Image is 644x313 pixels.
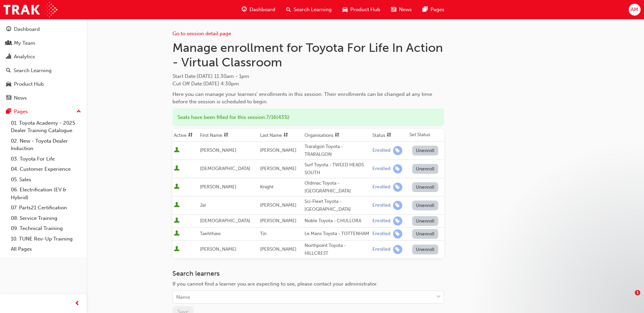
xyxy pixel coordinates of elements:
span: Jai [200,202,206,208]
button: Unenroll [412,229,439,239]
button: Unenroll [412,201,439,210]
span: User is active [174,230,180,237]
div: Product Hub [14,80,44,88]
a: 10. TUNE Rev-Up Training [8,234,84,244]
span: [PERSON_NAME] [260,202,296,208]
button: DashboardMy TeamAnalyticsSearch LearningProduct HubNews [3,22,84,105]
a: 06. Electrification (EV & Hybrid) [8,185,84,203]
div: Seats have been filled for this session : 7 / 16 ( 43% ) [172,108,444,126]
div: Here you can manage your learners' enrollments in this session. Their enrollments can be changed ... [172,90,444,106]
button: Unenroll [412,182,439,192]
button: Unenroll [412,216,439,226]
span: chart-icon [6,54,11,60]
button: Unenroll [412,245,439,254]
iframe: Intercom live chat [621,290,637,306]
a: Dashboard [3,23,84,36]
button: Unenroll [412,164,439,174]
span: prev-icon [75,299,80,308]
span: search-icon [286,5,291,14]
a: search-iconSearch Learning [281,3,337,17]
span: learningRecordVerb_ENROLL-icon [393,216,402,226]
a: Search Learning [3,64,84,77]
span: pages-icon [6,109,11,115]
a: 09. Technical Training [8,223,84,234]
span: learningRecordVerb_ENROLL-icon [393,229,402,238]
span: learningRecordVerb_ENROLL-icon [393,146,402,155]
a: Trak [3,2,57,17]
h3: Search learners [172,270,444,277]
div: Northpoint Toyota - HILLCREST [305,242,370,257]
span: Cut Off Date : [DATE] 4:30pm [172,81,239,87]
span: Start Date : [172,72,444,80]
span: News [399,6,412,14]
span: learningRecordVerb_ENROLL-icon [393,201,402,210]
span: people-icon [6,40,11,46]
button: Pages [3,105,84,118]
span: learningRecordVerb_ENROLL-icon [393,164,402,173]
span: Search Learning [294,6,332,14]
span: Dashboard [250,6,275,14]
button: Unenroll [412,146,439,155]
div: Dashboard [14,25,40,33]
div: Enrolled [372,231,390,237]
a: 01. Toyota Academy - 2025 Dealer Training Catalogue [8,118,84,136]
span: sorting-icon [387,132,391,138]
span: User is active [174,165,180,172]
div: Enrolled [372,218,390,224]
span: If you cannot find a learner you are expecting to see, please contact your administrator. [172,281,378,287]
div: Surf Toyota - TWEED HEADS SOUTH [305,161,370,176]
a: news-iconNews [386,3,417,17]
a: guage-iconDashboard [236,3,281,17]
span: guage-icon [6,26,11,33]
a: Go to session detail page [172,30,231,37]
span: Knight [260,184,274,190]
a: 07. Parts21 Certification [8,203,84,213]
span: sorting-icon [335,132,339,138]
span: sorting-icon [283,132,288,138]
span: User is active [174,217,180,224]
span: search-icon [6,68,11,74]
span: [PERSON_NAME] [260,246,296,252]
div: Enrolled [372,202,390,209]
div: Analytics [14,53,35,61]
th: Toggle SortBy [371,129,408,142]
span: [DEMOGRAPHIC_DATA] [200,218,250,224]
span: down-icon [436,293,441,301]
div: Enrolled [372,147,390,154]
a: 02. New - Toyota Dealer Induction [8,136,84,154]
a: All Pages [8,244,84,254]
span: User is active [174,147,180,154]
span: guage-icon [242,5,247,14]
a: 03. Toyota For Life [8,154,84,164]
div: My Team [14,39,35,47]
span: sorting-icon [188,132,193,138]
span: [PERSON_NAME] [200,246,236,252]
th: Toggle SortBy [172,129,199,142]
button: AM [629,4,641,16]
div: Sci-Fleet Toyota - [GEOGRAPHIC_DATA] [305,198,370,213]
span: learningRecordVerb_ENROLL-icon [393,245,402,254]
a: News [3,92,84,104]
span: 1 [635,290,640,295]
span: AM [631,6,638,14]
div: Oldmac Toyota - [GEOGRAPHIC_DATA] [305,180,370,195]
div: Enrolled [372,246,390,253]
div: News [14,94,27,102]
div: Noble Toyota - CHULLORA [305,217,370,225]
th: Toggle SortBy [259,129,303,142]
span: [PERSON_NAME] [260,147,296,153]
a: car-iconProduct Hub [337,3,386,17]
span: [PERSON_NAME] [200,147,236,153]
span: [PERSON_NAME] [260,166,296,171]
a: 08. Service Training [8,213,84,224]
span: Taehthaw [200,231,221,236]
div: Search Learning [14,67,52,75]
span: up-icon [76,107,81,116]
span: User is active [174,184,180,190]
div: Enrolled [372,184,390,190]
div: Traralgon Toyota - TRARALGON [305,143,370,158]
span: [PERSON_NAME] [260,218,296,224]
div: Le Mans Toyota - TOTTENHAM [305,230,370,238]
span: car-icon [6,81,11,87]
